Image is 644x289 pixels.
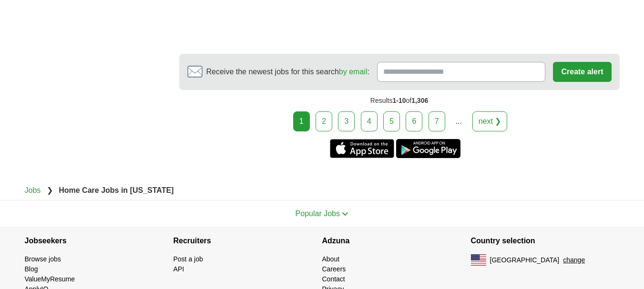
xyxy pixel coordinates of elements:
[293,111,310,131] div: 1
[25,186,41,194] a: Jobs
[471,254,486,266] img: US flag
[406,111,422,131] a: 6
[179,90,620,111] div: Results of
[25,255,61,263] a: Browse jobs
[342,212,348,216] img: toggle icon
[396,139,460,158] a: Get the Android app
[174,265,184,273] a: API
[392,97,406,104] span: 1-10
[563,255,585,265] button: change
[553,62,611,82] button: Create alert
[59,186,174,194] strong: Home Care Jobs in [US_STATE]
[322,255,340,263] a: About
[330,139,394,158] a: Get the iPhone app
[411,97,428,104] span: 1,306
[296,209,340,218] span: Popular Jobs
[316,111,332,131] a: 2
[472,111,508,131] a: next ❯
[429,111,445,131] a: 7
[322,265,346,273] a: Careers
[490,255,560,265] span: [GEOGRAPHIC_DATA]
[174,255,203,263] a: Post a job
[206,66,369,78] span: Receive the newest jobs for this search :
[339,68,368,76] a: by email
[322,275,345,283] a: Contact
[383,111,400,131] a: 5
[338,111,355,131] a: 3
[47,186,53,194] span: ❯
[25,265,38,273] a: Blog
[449,112,468,131] div: ...
[25,275,75,283] a: ValueMyResume
[471,228,620,254] h4: Country selection
[361,111,378,131] a: 4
